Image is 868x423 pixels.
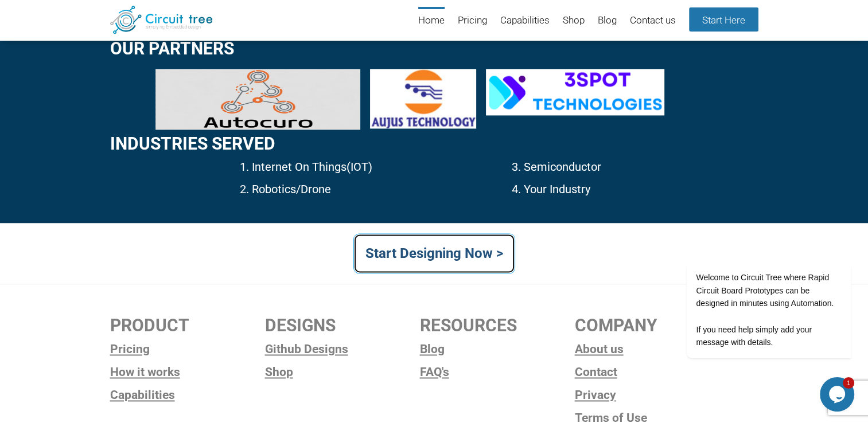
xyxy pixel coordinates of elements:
p: 2. Robotics/Drone [240,181,421,198]
iframe: chat widget [650,158,857,371]
h2: PRODUCT [110,316,265,335]
a: Blog [420,340,575,358]
a: Pricing [110,340,265,358]
a: Home [418,7,445,35]
iframe: chat widget [820,377,857,412]
a: About us [575,340,730,358]
h2: DESIGNS [265,316,420,335]
a: Privacy [575,386,730,404]
a: Capabilities [500,7,550,35]
a: How it works [110,363,265,381]
h2: Our Partners [110,39,758,58]
h2: RESOURCES [420,316,575,335]
a: Shop [265,363,420,381]
h2: COMPANY [575,316,730,335]
a: Contact us [630,7,676,35]
a: Capabilities [110,386,265,404]
p: 4. Your Industry [512,181,758,198]
a: Start Here [689,7,758,32]
p: 3. Semiconductor [512,159,758,175]
img: Circuit Tree [110,6,213,34]
h2: Industries Served [110,134,758,153]
a: Github Designs [265,340,420,358]
a: Contact [575,363,730,381]
a: Start Designing Now > [353,233,515,273]
a: Shop [563,7,585,35]
a: Pricing [458,7,487,35]
a: Blog [598,7,617,35]
a: FAQ's [420,363,575,381]
p: 1. Internet On Things(IOT) [240,159,421,175]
